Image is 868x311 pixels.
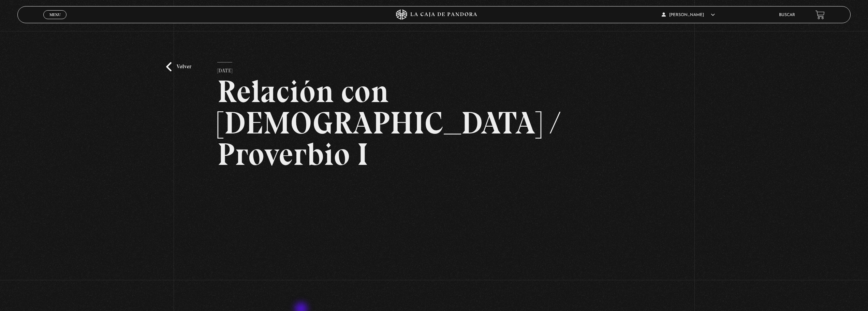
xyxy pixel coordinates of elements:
[166,62,191,71] a: Volver
[815,10,825,19] a: View your shopping cart
[779,13,795,17] a: Buscar
[662,13,715,17] span: [PERSON_NAME]
[49,13,61,17] span: Menu
[217,76,650,170] h2: Relación con [DEMOGRAPHIC_DATA] / Proverbio I
[217,62,232,76] p: [DATE]
[47,18,63,23] span: Cerrar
